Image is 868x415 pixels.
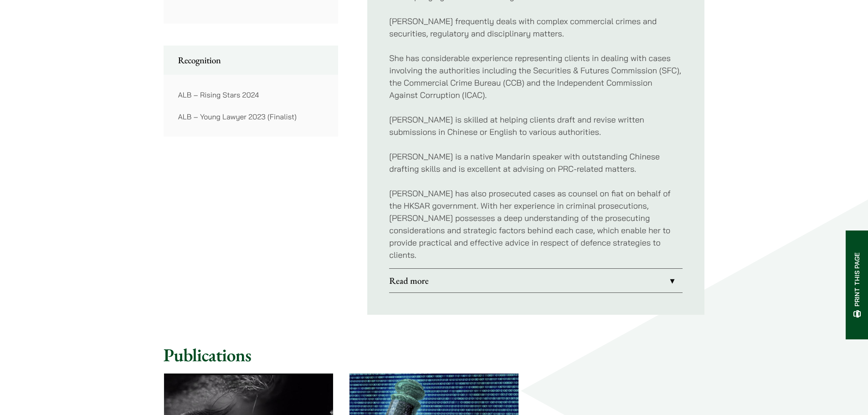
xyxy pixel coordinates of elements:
p: ALB – Rising Stars 2024 [178,89,324,100]
h2: Recognition [178,55,324,66]
p: She has considerable experience representing clients in dealing with cases involving the authorit... [389,52,683,101]
p: [PERSON_NAME] frequently deals with complex commercial crimes and securities, regulatory and disc... [389,15,683,40]
h2: Publications [164,344,705,366]
a: Read more [389,269,683,292]
p: [PERSON_NAME] is a native Mandarin speaker with outstanding Chinese drafting skills and is excell... [389,150,683,175]
p: ALB – Young Lawyer 2023 (Finalist) [178,111,324,122]
p: [PERSON_NAME] has also prosecuted cases as counsel on fiat on behalf of the HKSAR government. Wit... [389,187,683,261]
p: [PERSON_NAME] is skilled at helping clients draft and revise written submissions in Chinese or En... [389,113,683,138]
